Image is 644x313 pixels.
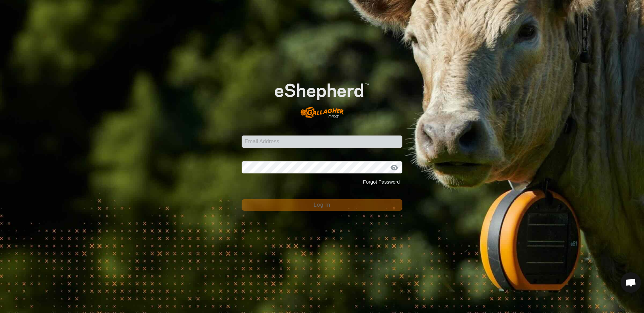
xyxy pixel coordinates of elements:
[242,199,403,211] button: Log In
[258,70,386,125] img: E-shepherd Logo
[314,202,330,208] span: Log In
[621,272,641,293] div: Open chat
[242,135,403,148] input: Email Address
[363,179,400,185] a: Forgot Password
